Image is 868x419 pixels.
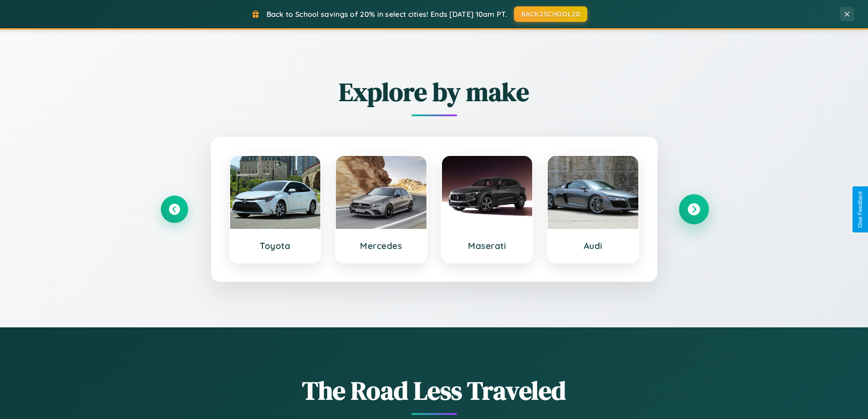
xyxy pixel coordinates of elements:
[267,10,507,19] span: Back to School savings of 20% in select cities! Ends [DATE] 10am PT.
[514,6,587,22] button: BACK2SCHOOL20
[857,191,863,228] div: Give Feedback
[239,240,312,251] h3: Toyota
[161,373,708,408] h1: The Road Less Traveled
[557,240,629,251] h3: Audi
[161,74,708,109] h2: Explore by make
[451,240,524,251] h3: Maserati
[345,240,417,251] h3: Mercedes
